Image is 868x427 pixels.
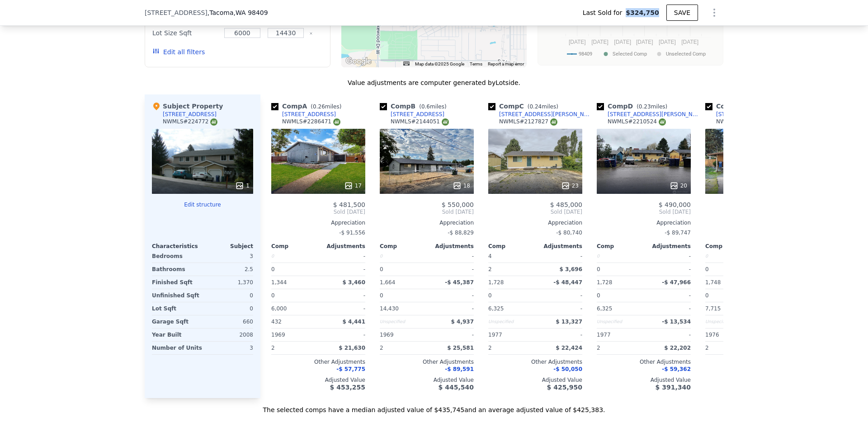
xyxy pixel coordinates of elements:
[705,4,723,22] button: Show Options
[451,319,474,325] span: $ 4,937
[662,319,691,325] span: -$ 13,534
[271,279,287,286] span: 1,344
[380,250,425,263] div: 0
[163,111,217,118] div: [STREET_ADDRESS]
[626,8,659,17] span: $324,750
[579,51,592,57] text: 98409
[445,279,474,286] span: -$ 45,387
[380,376,474,384] div: Adjusted Value
[646,250,691,263] div: -
[597,358,691,366] div: Other Adjustments
[488,243,535,250] div: Comp
[488,342,533,354] div: 2
[597,263,642,276] div: 0
[318,243,365,250] div: Adjustments
[415,61,464,66] span: Map data ©2025 Google
[646,289,691,302] div: -
[210,118,217,126] img: NWMLS Logo
[204,315,253,328] div: 660
[553,366,582,372] span: -$ 50,050
[429,302,474,315] div: -
[380,243,427,250] div: Comp
[597,342,642,354] div: 2
[339,230,365,236] span: -$ 91,556
[271,208,365,216] span: Sold [DATE]
[307,103,345,110] span: ( miles)
[550,201,582,208] span: $ 485,000
[282,118,340,126] div: NWMLS # 2286471
[556,345,582,351] span: $ 22,424
[535,243,582,250] div: Adjustments
[380,263,425,276] div: 0
[705,342,750,354] div: 2
[537,328,582,341] div: -
[666,51,706,57] text: Unselected Comp
[429,250,474,263] div: -
[670,181,687,190] div: 20
[662,279,691,286] span: -$ 47,966
[705,279,721,286] span: 1,748
[380,328,425,341] div: 1969
[659,118,666,126] img: NWMLS Logo
[705,358,799,366] div: Other Adjustments
[271,342,316,354] div: 2
[659,201,691,208] span: $ 490,000
[705,208,799,216] span: Sold [DATE]
[705,243,752,250] div: Comp
[537,250,582,263] div: -
[380,111,444,118] a: [STREET_ADDRESS]
[415,103,450,110] span: ( miles)
[453,181,470,190] div: 18
[271,111,336,118] a: [STREET_ADDRESS]
[380,358,474,366] div: Other Adjustments
[152,289,201,302] div: Unfinished Sqft
[716,118,774,126] div: NWMLS # 2170910
[705,263,750,276] div: 0
[597,376,691,384] div: Adjusted Value
[488,292,492,299] span: 0
[152,243,203,250] div: Characteristics
[488,263,533,276] div: 2
[380,279,395,286] span: 1,664
[664,345,691,351] span: $ 22,202
[206,342,253,354] div: 3
[662,366,691,372] span: -$ 59,362
[646,328,691,341] div: -
[271,328,316,341] div: 1969
[204,276,253,289] div: 1,370
[313,103,325,110] span: 0.26
[665,230,691,236] span: -$ 89,747
[429,263,474,276] div: -
[716,111,770,118] div: [STREET_ADDRESS]
[488,253,492,259] span: 4
[380,315,425,328] div: Unspecified
[591,39,609,45] text: [DATE]
[488,111,593,118] a: [STREET_ADDRESS][PERSON_NAME]
[705,111,770,118] a: [STREET_ADDRESS]
[445,366,474,372] span: -$ 89,591
[644,243,691,250] div: Adjustments
[380,305,399,312] span: 14,430
[271,250,316,263] div: 0
[447,345,474,351] span: $ 25,581
[204,302,253,315] div: 0
[333,118,340,126] img: NWMLS Logo
[235,181,250,190] div: 1
[608,118,666,126] div: NWMLS # 2210524
[561,181,579,190] div: 23
[380,342,425,354] div: 2
[705,102,778,111] div: Comp E
[380,219,474,226] div: Appreciation
[333,201,365,208] span: $ 481,500
[646,302,691,315] div: -
[152,302,201,315] div: Lot Sqft
[529,103,542,110] span: 0.24
[569,39,586,45] text: [DATE]
[614,39,631,45] text: [DATE]
[681,39,698,45] text: [DATE]
[556,230,582,236] span: -$ 80,740
[499,118,557,126] div: NWMLS # 2127827
[553,279,582,286] span: -$ 48,447
[666,5,698,21] button: SAVE
[152,47,205,56] button: Edit all filters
